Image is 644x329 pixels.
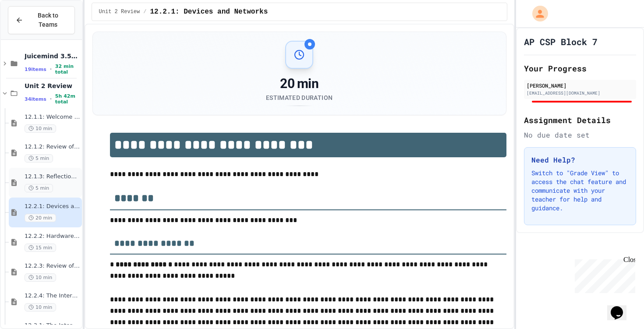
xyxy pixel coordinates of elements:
[527,81,633,89] div: [PERSON_NAME]
[25,143,80,151] span: 12.1.2: Review of Welcome to the Internet
[25,203,80,210] span: 12.2.1: Devices and Networks
[99,8,140,15] span: Unit 2 Review
[25,124,56,133] span: 10 min
[143,8,146,15] span: /
[25,154,53,163] span: 5 min
[8,6,75,34] button: Back to Teams
[25,244,56,252] span: 15 min
[55,93,80,105] span: 5h 42m total
[266,76,333,92] div: 20 min
[25,233,80,240] span: 12.2.2: Hardware of the Internet
[607,294,635,320] iframe: chat widget
[25,214,56,222] span: 20 min
[25,52,80,60] span: Juicemind 3.5-3.7 Exercises
[55,64,80,75] span: 32 min total
[25,292,80,300] span: 12.2.4: The Internet Is In The Ocean
[25,82,80,90] span: Unit 2 Review
[531,155,629,165] h3: Need Help?
[25,262,80,270] span: 12.2.3: Review of Internet Hardware
[25,96,46,102] span: 34 items
[523,4,550,24] div: My Account
[531,169,629,212] p: Switch to "Grade View" to access the chat feature and communicate with your teacher for help and ...
[524,130,636,140] div: No due date set
[25,303,56,311] span: 10 min
[25,184,53,192] span: 5 min
[25,67,46,72] span: 19 items
[524,62,636,74] h2: Your Progress
[150,7,268,17] span: 12.2.1: Devices and Networks
[50,96,52,103] span: •
[28,11,67,29] span: Back to Teams
[25,173,80,180] span: 12.1.3: Reflection - The Internet and You
[524,114,636,126] h2: Assignment Details
[50,66,52,73] span: •
[25,273,56,282] span: 10 min
[524,35,598,48] h1: AP CSP Block 7
[266,93,333,102] div: Estimated Duration
[25,113,80,121] span: 12.1.1: Welcome to the Internet
[527,90,633,96] div: [EMAIL_ADDRESS][DOMAIN_NAME]
[4,4,60,56] div: Chat with us now!Close
[571,256,635,293] iframe: chat widget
